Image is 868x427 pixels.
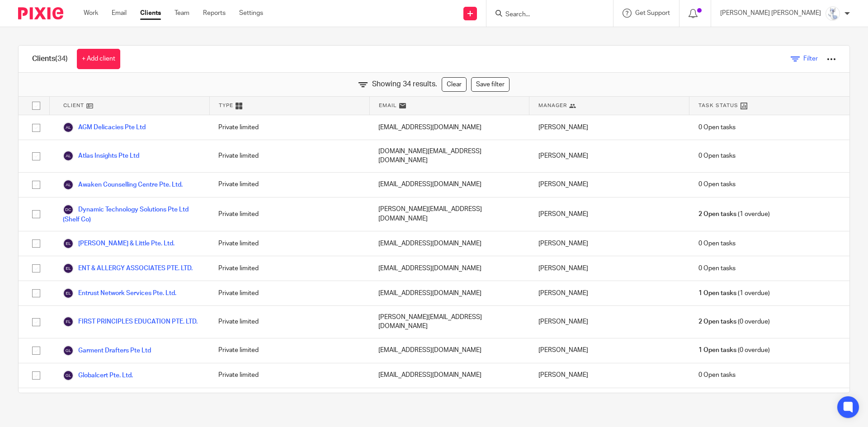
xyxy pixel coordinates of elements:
[369,173,529,197] div: [EMAIL_ADDRESS][DOMAIN_NAME]
[698,317,736,326] span: 2 Open tasks
[698,239,736,248] span: 0 Open tasks
[698,210,770,219] span: (1 overdue)
[698,371,736,380] span: 0 Open tasks
[209,388,369,413] div: Private limited
[529,173,689,197] div: [PERSON_NAME]
[369,281,529,305] div: [EMAIL_ADDRESS][DOMAIN_NAME]
[529,231,689,256] div: [PERSON_NAME]
[826,6,840,21] img: images.jfif
[698,102,738,109] span: Task Status
[698,289,770,298] span: (1 overdue)
[63,179,74,190] img: svg%3E
[55,55,68,62] span: (34)
[529,306,689,338] div: [PERSON_NAME]
[63,204,74,215] img: svg%3E
[803,56,818,62] span: Filter
[209,140,369,172] div: Private limited
[369,363,529,388] div: [EMAIL_ADDRESS][DOMAIN_NAME]
[63,263,193,274] a: ENT & ALLERGY ASSOCIATES PTE. LTD.
[63,370,74,381] img: svg%3E
[529,338,689,363] div: [PERSON_NAME]
[698,264,736,273] span: 0 Open tasks
[63,102,84,109] span: Client
[369,306,529,338] div: [PERSON_NAME][EMAIL_ADDRESS][DOMAIN_NAME]
[63,122,146,133] a: AGM Delicacies Pte Ltd
[529,281,689,305] div: [PERSON_NAME]
[32,54,68,64] h1: Clients
[209,363,369,388] div: Private limited
[209,306,369,338] div: Private limited
[63,238,175,249] a: [PERSON_NAME] & Little Pte. Ltd.
[505,11,586,19] input: Search
[63,316,198,327] a: FIRST PRINCIPLES EDUCATION PTE. LTD.
[698,346,770,355] span: (0 overdue)
[203,9,226,18] a: Reports
[698,151,736,160] span: 0 Open tasks
[209,256,369,281] div: Private limited
[63,122,74,133] img: svg%3E
[239,9,263,18] a: Settings
[529,363,689,388] div: [PERSON_NAME]
[63,150,74,161] img: svg%3E
[28,97,45,114] input: Select all
[529,197,689,231] div: [PERSON_NAME]
[63,345,74,356] img: svg%3E
[63,263,74,274] img: svg%3E
[63,238,74,249] img: svg%3E
[209,197,369,231] div: Private limited
[175,9,189,18] a: Team
[372,79,437,89] span: Showing 34 results.
[379,102,397,109] span: Email
[369,256,529,281] div: [EMAIL_ADDRESS][DOMAIN_NAME]
[63,179,183,190] a: Awaken Counselling Centre Pte. Ltd.
[698,180,736,189] span: 0 Open tasks
[529,256,689,281] div: [PERSON_NAME]
[84,9,98,18] a: Work
[63,316,74,327] img: svg%3E
[529,388,689,413] div: [PERSON_NAME]
[209,231,369,256] div: Private limited
[63,288,74,299] img: svg%3E
[698,210,736,219] span: 2 Open tasks
[140,9,161,18] a: Clients
[18,7,63,19] img: Pixie
[635,10,670,16] span: Get Support
[369,388,529,413] div: [EMAIL_ADDRESS][DOMAIN_NAME]
[698,289,736,298] span: 1 Open tasks
[219,102,233,109] span: Type
[529,140,689,172] div: [PERSON_NAME]
[698,317,770,326] span: (0 overdue)
[63,345,151,356] a: Garment Drafters Pte Ltd
[369,140,529,172] div: [DOMAIN_NAME][EMAIL_ADDRESS][DOMAIN_NAME]
[112,9,127,18] a: Email
[529,115,689,140] div: [PERSON_NAME]
[471,77,509,92] a: Save filter
[63,150,139,161] a: Atlas Insights Pte Ltd
[209,338,369,363] div: Private limited
[63,288,176,299] a: Entrust Network Services Pte. Ltd.
[77,49,120,69] a: + Add client
[369,231,529,256] div: [EMAIL_ADDRESS][DOMAIN_NAME]
[209,173,369,197] div: Private limited
[369,115,529,140] div: [EMAIL_ADDRESS][DOMAIN_NAME]
[209,115,369,140] div: Private limited
[698,346,736,355] span: 1 Open tasks
[538,102,567,109] span: Manager
[720,9,821,18] p: [PERSON_NAME] [PERSON_NAME]
[369,197,529,231] div: [PERSON_NAME][EMAIL_ADDRESS][DOMAIN_NAME]
[209,281,369,305] div: Private limited
[698,123,736,132] span: 0 Open tasks
[63,370,133,381] a: Globalcert Pte. Ltd.
[442,77,467,92] a: Clear
[63,204,200,224] a: Dynamic Technology Solutions Pte Ltd (Shelf Co)
[369,338,529,363] div: [EMAIL_ADDRESS][DOMAIN_NAME]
